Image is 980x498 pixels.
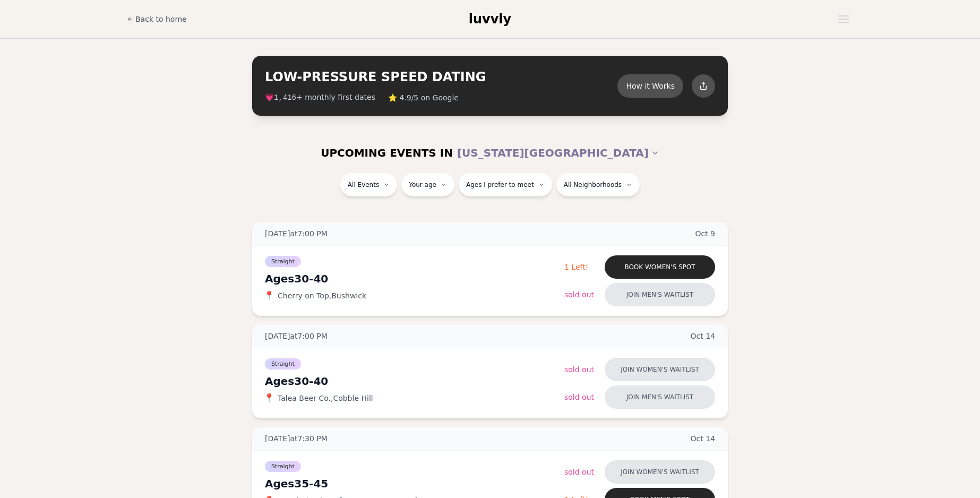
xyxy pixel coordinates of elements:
span: Back to home [135,14,187,24]
button: Join women's waitlist [605,358,715,381]
div: Ages 35-45 [265,476,564,491]
button: Ages I prefer to meet [459,173,552,196]
span: ⭐ 4.9/5 on Google [388,92,459,103]
span: Your age [409,181,436,189]
h2: LOW-PRESSURE SPEED DATING [265,68,617,85]
span: Oct 14 [691,433,716,444]
span: UPCOMING EVENTS IN [321,145,453,160]
span: All Neighborhoods [564,181,622,189]
a: Back to home [127,8,187,30]
span: Ages I prefer to meet [466,181,534,189]
span: luvvly [469,12,511,27]
span: Sold Out [564,290,594,299]
span: Straight [265,358,301,370]
button: Your age [401,173,454,196]
button: All Events [340,173,397,196]
span: 💗 + monthly first dates [265,92,375,103]
div: Ages 30-40 [265,271,564,286]
span: [DATE] at 7:30 PM [265,433,328,444]
span: Straight [265,461,301,472]
span: Sold Out [564,393,594,401]
span: Sold Out [564,365,594,374]
span: Oct 14 [691,331,716,341]
span: Talea Beer Co. , Cobble Hill [278,393,373,403]
span: Sold Out [564,468,594,476]
span: All Events [348,181,379,189]
span: Oct 9 [695,228,715,239]
div: Ages 30-40 [265,374,564,389]
span: 📍 [265,394,273,402]
span: 1 Left! [564,263,588,271]
button: Book women's spot [605,255,715,279]
span: [DATE] at 7:00 PM [265,228,328,239]
button: How it Works [617,74,683,98]
span: 1,416 [274,93,296,102]
span: [DATE] at 7:00 PM [265,331,328,341]
button: Join men's waitlist [605,385,715,409]
button: Join men's waitlist [605,283,715,306]
span: Cherry on Top , Bushwick [278,290,366,301]
button: [US_STATE][GEOGRAPHIC_DATA] [457,141,659,165]
button: All Neighborhoods [556,173,640,196]
button: Open menu [834,11,853,27]
a: luvvly [469,11,511,28]
span: 📍 [265,291,273,300]
button: Join women's waitlist [605,460,715,484]
span: Straight [265,256,301,267]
